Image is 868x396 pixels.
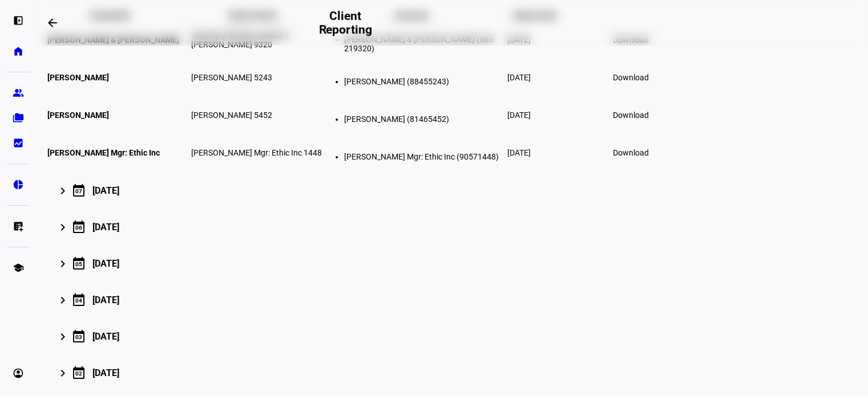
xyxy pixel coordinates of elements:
eth-mat-symbol: group [13,87,24,99]
a: pie_chart [7,173,30,196]
span: Download [613,148,649,157]
span: [PERSON_NAME] 5452 [191,111,272,120]
mat-icon: keyboard_arrow_right [56,221,70,234]
mat-expansion-panel-header: 06[DATE] [46,209,859,245]
mat-icon: calendar_today [72,366,86,379]
div: [DATE] [92,368,119,378]
li: [PERSON_NAME] (88455243) [344,77,505,86]
mat-expansion-panel-header: 05[DATE] [46,245,859,281]
eth-mat-symbol: home [13,46,24,57]
mat-icon: keyboard_arrow_right [56,257,70,271]
div: 07 [75,188,82,194]
div: 04 [75,297,82,304]
eth-mat-symbol: account_circle [13,368,24,379]
mat-icon: calendar_today [72,183,86,197]
a: bid_landscape [7,132,30,154]
mat-expansion-panel-header: 04[DATE] [46,281,859,318]
mat-icon: keyboard_arrow_right [56,184,70,198]
div: 08[DATE]Download all (4) [46,9,859,172]
span: [PERSON_NAME] Mgr: Ethic Inc 1448 [191,148,322,157]
mat-icon: arrow_backwards [46,16,59,30]
eth-mat-symbol: pie_chart [13,179,24,190]
div: [DATE] [92,222,119,232]
div: 02 [75,370,82,377]
td: [DATE] [507,134,581,171]
eth-mat-symbol: folder_copy [13,112,24,124]
a: group [7,81,30,104]
mat-icon: keyboard_arrow_right [56,366,70,380]
a: folder_copy [7,107,30,129]
mat-icon: keyboard_arrow_right [56,293,70,307]
div: 05 [75,261,82,267]
a: Download [606,141,656,164]
span: [PERSON_NAME] [47,73,109,82]
eth-mat-symbol: left_panel_open [13,15,24,26]
mat-expansion-panel-header: 03[DATE] [46,318,859,354]
mat-icon: calendar_today [72,329,86,343]
span: Download [613,73,649,82]
div: 03 [75,334,82,340]
div: [DATE] [92,331,119,342]
td: [DATE] [507,97,581,133]
mat-expansion-panel-header: 02[DATE] [46,354,859,391]
div: [DATE] [92,185,119,196]
li: [PERSON_NAME] Mgr: Ethic Inc (90571448) [344,152,505,161]
a: home [7,40,30,63]
span: [PERSON_NAME] 5243 [191,73,272,82]
div: [DATE] [92,258,119,269]
a: Download [606,104,656,126]
div: [DATE] [92,295,119,305]
div: 06 [75,224,82,231]
a: Download [606,66,656,89]
mat-icon: calendar_today [72,220,86,234]
eth-mat-symbol: bid_landscape [13,137,24,149]
li: [PERSON_NAME] (81465452) [344,115,505,124]
h2: Client Reporting [312,9,378,36]
mat-icon: calendar_today [72,293,86,307]
eth-mat-symbol: school [13,262,24,273]
mat-icon: keyboard_arrow_right [56,330,70,344]
span: Download [613,111,649,120]
span: [PERSON_NAME] [47,111,109,120]
td: [DATE] [507,59,581,96]
span: [PERSON_NAME] Mgr: Ethic Inc [47,148,160,157]
mat-icon: calendar_today [72,256,86,270]
a: Download [606,28,656,51]
eth-mat-symbol: list_alt_add [13,221,24,232]
mat-expansion-panel-header: 07[DATE] [46,172,859,209]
